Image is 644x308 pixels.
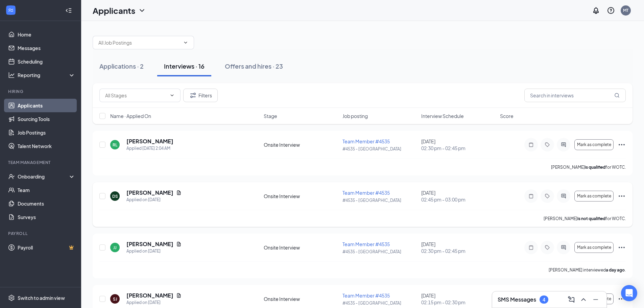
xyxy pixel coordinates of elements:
[549,267,626,273] p: [PERSON_NAME] interviewed .
[421,247,496,254] span: 02:30 pm - 02:45 pm
[618,243,626,252] svg: Ellipses
[577,245,611,250] span: Mark as complete
[342,241,390,247] span: Team Member #4535
[585,165,605,170] b: is qualified
[8,173,15,180] svg: UserCheck
[421,196,496,203] span: 02:45 pm - 03:00 pm
[183,89,218,102] button: Filter Filters
[500,113,514,119] span: Score
[93,5,135,16] h1: Applicants
[264,244,338,251] div: Onsite Interview
[544,216,626,221] p: [PERSON_NAME] for WOTC.
[342,138,390,144] span: Team Member #4535
[577,142,611,147] span: Mark as complete
[607,6,615,15] svg: QuestionInfo
[559,193,568,199] svg: ActiveChat
[113,245,117,251] div: JJ
[524,89,626,102] input: Search in interviews
[126,248,182,255] div: Applied on [DATE]
[264,141,338,148] div: Onsite Interview
[176,241,182,247] svg: Document
[126,189,173,196] h5: [PERSON_NAME]
[18,139,75,153] a: Talent Network
[342,113,368,119] span: Job posting
[567,295,575,304] svg: ComposeMessage
[8,294,15,301] svg: Settings
[527,245,535,250] svg: Note
[421,113,464,119] span: Interview Schedule
[126,292,173,299] h5: [PERSON_NAME]
[99,62,144,70] div: Applications · 2
[606,267,625,273] b: a day ago
[342,190,390,196] span: Team Member #4535
[559,245,568,250] svg: ActiveChat
[342,197,417,203] p: #4535 - [GEOGRAPHIC_DATA]
[421,145,496,151] span: 02:30 pm - 02:45 pm
[527,142,535,147] svg: Note
[113,142,117,148] div: RL
[264,193,338,199] div: Onsite Interview
[164,62,205,70] div: Interviews · 16
[342,249,417,255] p: #4535 - [GEOGRAPHIC_DATA]
[577,216,605,221] b: is not qualified
[342,292,390,299] span: Team Member #4535
[618,141,626,149] svg: Ellipses
[577,194,611,198] span: Mark as complete
[18,173,70,180] div: Onboarding
[8,231,74,236] div: Payroll
[126,299,182,306] div: Applied on [DATE]
[264,113,277,119] span: Stage
[590,294,601,305] button: Minimize
[579,295,588,304] svg: ChevronUp
[618,295,626,303] svg: Ellipses
[8,89,74,94] div: Hiring
[169,93,175,98] svg: ChevronDown
[18,28,75,41] a: Home
[176,293,182,298] svg: Document
[559,142,568,147] svg: ActiveChat
[18,183,75,197] a: Team
[8,72,15,78] svg: Analysis
[112,193,118,199] div: DS
[592,295,600,304] svg: Minimize
[421,241,496,254] div: [DATE]
[421,299,496,306] span: 02:15 pm - 02:30 pm
[527,193,535,199] svg: Note
[574,242,614,253] button: Mark as complete
[8,160,74,165] div: Team Management
[225,62,283,70] div: Offers and hires · 23
[342,300,417,306] p: #4535 - [GEOGRAPHIC_DATA]
[592,6,600,15] svg: Notifications
[126,196,182,203] div: Applied on [DATE]
[105,92,167,99] input: All Stages
[574,139,614,150] button: Mark as complete
[618,192,626,200] svg: Ellipses
[138,6,146,15] svg: ChevronDown
[7,7,14,14] svg: WorkstreamLogo
[264,295,338,302] div: Onsite Interview
[574,191,614,202] button: Mark as complete
[623,7,628,13] div: MT
[189,91,197,99] svg: Filter
[543,193,551,199] svg: Tag
[498,296,536,303] h3: SMS Messages
[18,241,75,254] a: PayrollCrown
[176,190,182,195] svg: Document
[421,292,496,306] div: [DATE]
[126,138,173,145] h5: [PERSON_NAME]
[614,93,620,98] svg: MagnifyingGlass
[65,7,72,14] svg: Collapse
[18,99,75,112] a: Applicants
[18,210,75,224] a: Surveys
[126,145,173,152] div: Applied [DATE] 2:04 AM
[543,142,551,147] svg: Tag
[551,164,626,170] p: [PERSON_NAME] for WOTC.
[183,40,188,45] svg: ChevronDown
[18,197,75,210] a: Documents
[342,146,417,152] p: #4535 - [GEOGRAPHIC_DATA]
[18,41,75,55] a: Messages
[578,294,589,305] button: ChevronUp
[543,245,551,250] svg: Tag
[421,189,496,203] div: [DATE]
[421,138,496,151] div: [DATE]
